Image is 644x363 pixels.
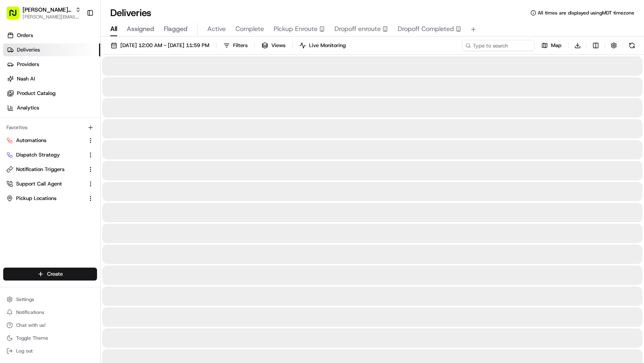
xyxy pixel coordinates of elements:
button: Dispatch Strategy [3,148,97,161]
span: Map [551,42,561,49]
span: Dropoff enroute [334,24,381,34]
button: Create [3,268,97,280]
button: Notifications [3,307,97,318]
button: Support Call Agent [3,177,97,190]
button: Map [538,40,565,51]
a: Dispatch Strategy [6,151,84,159]
span: Pickup Locations [16,195,56,202]
a: Analytics [3,101,100,114]
span: Pickup Enroute [274,24,318,34]
button: Notification Triggers [3,163,97,176]
span: Product Catalog [17,90,56,97]
span: Create [47,270,63,278]
button: Settings [3,294,97,305]
span: All times are displayed using MDT timezone [538,10,634,16]
span: Flagged [164,24,188,34]
button: Automations [3,134,97,147]
input: Type to search [462,40,535,51]
span: All [110,24,117,34]
span: Active [207,24,226,34]
button: Chat with us! [3,320,97,331]
a: Nash AI [3,72,100,85]
span: Analytics [17,104,39,111]
span: Complete [235,24,264,34]
button: Views [258,40,289,51]
button: Toggle Theme [3,332,97,344]
span: Live Monitoring [309,42,346,49]
span: Providers [17,61,39,68]
a: Providers [3,58,100,71]
span: Dispatch Strategy [16,151,60,159]
button: Log out [3,345,97,357]
span: Notifications [16,309,44,316]
span: Nash AI [17,75,35,82]
a: Orders [3,29,100,42]
span: Automations [16,137,46,144]
button: Filters [220,40,251,51]
span: Notification Triggers [16,166,64,173]
button: [PERSON_NAME][EMAIL_ADDRESS][DOMAIN_NAME] [23,14,81,20]
button: Pickup Locations [3,192,97,205]
button: [DATE] 12:00 AM - [DATE] 11:59 PM [107,40,213,51]
a: Support Call Agent [6,180,84,188]
a: Deliveries [3,43,100,56]
span: Assigned [127,24,154,34]
a: Pickup Locations [6,195,84,202]
button: Refresh [626,40,638,51]
span: Deliveries [17,46,40,54]
a: Notification Triggers [6,166,84,173]
span: Orders [17,32,33,39]
button: [PERSON_NAME]'s Bistro[PERSON_NAME][EMAIL_ADDRESS][DOMAIN_NAME] [3,3,83,23]
h1: Deliveries [110,6,151,19]
button: Live Monitoring [296,40,349,51]
button: [PERSON_NAME]'s Bistro [23,6,72,14]
span: Log out [16,348,33,354]
span: [DATE] 12:00 AM - [DATE] 11:59 PM [120,42,209,49]
span: Chat with us! [16,322,45,328]
a: Product Catalog [3,87,100,100]
span: Toggle Theme [16,335,48,341]
div: Favorites [3,121,97,134]
span: Filters [233,42,248,49]
span: Support Call Agent [16,180,62,188]
span: Dropoff Completed [398,24,454,34]
span: Settings [16,296,34,303]
span: Views [271,42,285,49]
a: Automations [6,137,84,144]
